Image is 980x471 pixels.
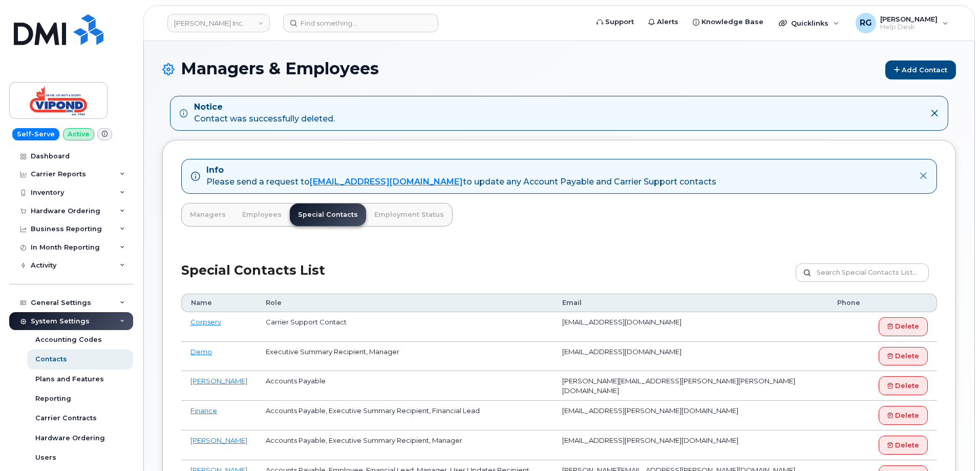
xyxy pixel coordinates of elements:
th: Email [553,294,828,312]
a: [PERSON_NAME] [190,377,247,385]
a: Managers [182,203,234,226]
a: Employment Status [366,203,452,226]
a: Corpserv [190,318,221,326]
a: Delete [879,317,928,336]
td: [EMAIL_ADDRESS][PERSON_NAME][DOMAIN_NAME] [553,401,828,431]
div: Please send a request to to update any Account Payable and Carrier Support contacts [206,176,716,188]
a: Delete [879,376,928,395]
strong: Notice [194,101,335,113]
td: [EMAIL_ADDRESS][DOMAIN_NAME] [553,342,828,372]
a: Delete [879,347,928,366]
td: Accounts Payable, Executive Summary Recipient, Financial Lead [257,401,553,431]
h2: Special Contacts List [181,263,325,294]
td: Carrier Support Contact [257,312,553,342]
th: Role [257,294,553,312]
td: Accounts Payable [257,371,553,401]
td: Accounts Payable, Executive Summary Recipient, Manager [257,431,553,460]
div: Contact was successfully deleted. [194,101,335,125]
th: Name [181,294,257,312]
a: Delete [879,406,928,425]
a: Employees [234,203,290,226]
td: Executive Summary Recipient, Manager [257,342,553,372]
h1: Managers & Employees [162,59,956,79]
td: [EMAIL_ADDRESS][DOMAIN_NAME] [553,312,828,342]
a: Finance [190,406,217,415]
td: [EMAIL_ADDRESS][PERSON_NAME][DOMAIN_NAME] [553,431,828,460]
a: Special Contacts [290,203,366,226]
a: Delete [879,436,928,455]
a: [PERSON_NAME] [190,436,247,444]
strong: Info [206,165,224,175]
a: Demo [190,347,212,356]
th: Phone [828,294,869,312]
a: Add Contact [885,60,956,79]
a: [EMAIL_ADDRESS][DOMAIN_NAME] [310,177,463,187]
td: [PERSON_NAME][EMAIL_ADDRESS][PERSON_NAME][PERSON_NAME][DOMAIN_NAME] [553,371,828,401]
